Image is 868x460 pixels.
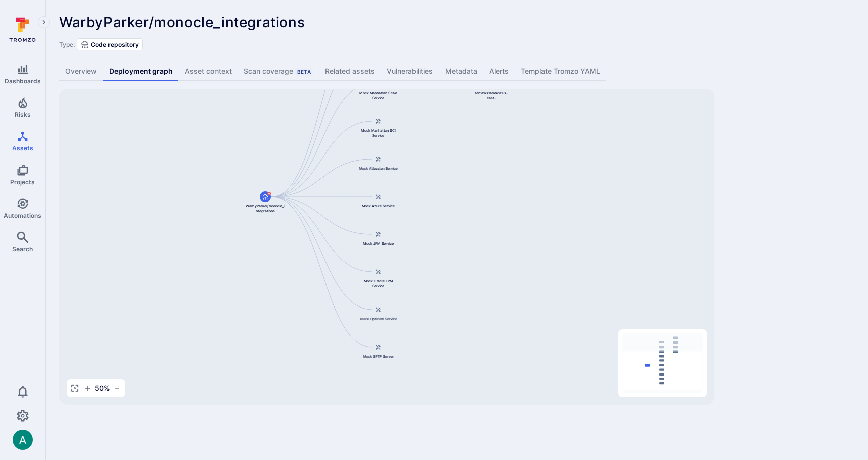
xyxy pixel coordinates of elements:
div: Arjan Dehar [13,430,33,450]
span: Mock Oracle EPM Service [358,278,398,288]
span: Risks [15,111,31,118]
span: Mock Opticom Service [360,316,397,321]
span: Dashboards [5,77,41,85]
span: Mock Atlassian Service [359,166,398,171]
a: Related assets [319,62,381,81]
a: Vulnerabilities [381,62,439,81]
span: WarbyParker/monocle_integrations [245,203,285,213]
div: Scan coverage [244,66,313,76]
a: Alerts [483,62,515,81]
i: Expand navigation menu [40,18,47,27]
span: 50 % [95,383,110,393]
span: Type: [59,41,75,48]
a: Metadata [439,62,483,81]
span: Mock JPM Service [363,241,394,246]
span: Automations [4,212,41,219]
div: Asset tabs [59,62,854,81]
button: Expand navigation menu [38,16,50,28]
a: Overview [59,62,103,81]
span: Assets [12,144,33,152]
span: Projects [10,178,35,186]
a: Deployment graph [103,62,179,81]
span: Mock Manhattan Scale Service [358,90,398,100]
a: Asset context [179,62,238,81]
a: Template Tromzo YAML [515,62,606,81]
span: Mock Azure Service [362,203,395,208]
span: Mock Manhattan SCI Service [358,128,398,138]
span: Search [12,245,33,253]
span: Code repository [91,41,139,48]
img: ACg8ocLSa5mPYBaXNx3eFu_EmspyJX0laNWN7cXOFirfQ7srZveEpg=s96-c [13,430,33,450]
span: Mock SFTP Server [363,354,394,359]
span: arn:aws:lambda:us-east-1:844647875270:function:oic-monocle-integrations-custom-auth-lambda-stage-... [471,90,511,100]
span: WarbyParker/monocle_integrations [59,14,305,31]
div: Beta [295,68,313,76]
